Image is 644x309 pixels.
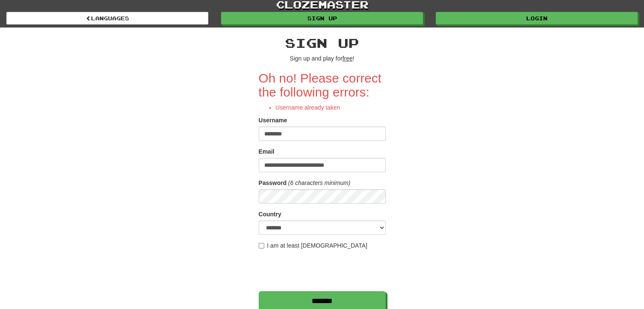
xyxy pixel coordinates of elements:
label: Username [259,116,287,124]
em: (6 characters minimum) [288,179,351,186]
u: free [343,55,353,62]
h2: Oh no! Please correct the following errors: [259,71,386,99]
p: Sign up and play for ! [259,54,386,63]
label: Email [259,147,274,156]
input: I am at least [DEMOGRAPHIC_DATA] [259,243,264,248]
a: Languages [6,12,208,25]
li: Username already taken [276,103,386,112]
a: Login [436,12,638,25]
label: Country [259,210,282,218]
iframe: reCAPTCHA [259,254,387,287]
a: Sign up [221,12,423,25]
label: I am at least [DEMOGRAPHIC_DATA] [259,241,368,250]
h2: Sign up [259,36,386,50]
label: Password [259,179,287,187]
